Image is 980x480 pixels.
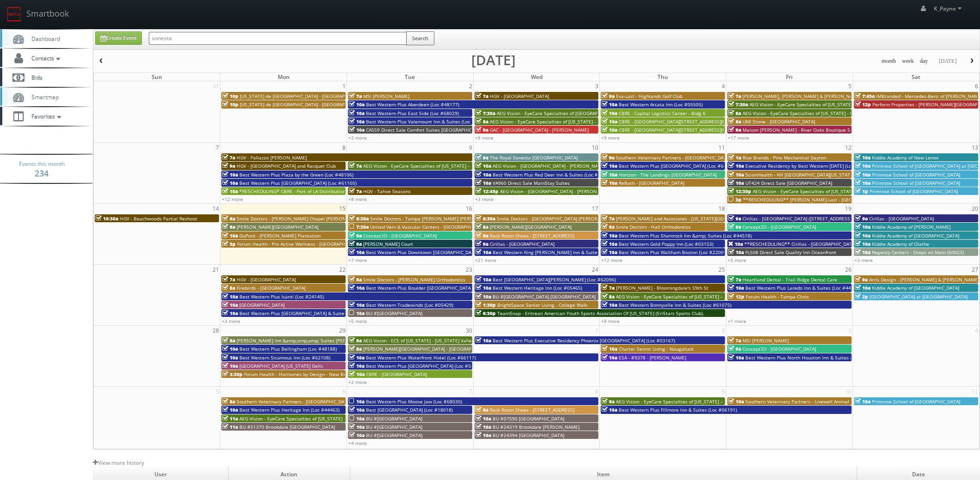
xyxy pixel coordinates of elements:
span: 11a [222,415,238,422]
span: Contacts [27,54,62,62]
span: Kiddie Academy of [GEOGRAPHIC_DATA] [872,285,959,291]
span: 10a [602,249,617,255]
span: BU #07590 [GEOGRAPHIC_DATA] [493,415,564,422]
span: 10a [602,127,617,133]
span: AEG Vision - EyeCare Specialties of [GEOGRAPHIC_DATA][US_STATE] - [GEOGRAPHIC_DATA] [497,110,694,116]
span: 7a [728,337,741,344]
a: +1 more [728,318,746,324]
span: [PERSON_NAME] Inn &amp;amp;amp; Suites [PERSON_NAME] [237,337,372,344]
span: AEG Vision - [GEOGRAPHIC_DATA] - [PERSON_NAME] Cypress [500,188,632,194]
span: [PERSON_NAME][GEOGRAPHIC_DATA] [490,224,572,230]
span: 10p [222,93,238,99]
span: CBRE - [GEOGRAPHIC_DATA][STREET_ADDRESS][GEOGRAPHIC_DATA] [619,118,767,125]
span: Cirillas - [GEOGRAPHIC_DATA] [869,215,934,222]
span: 10a [602,110,617,116]
span: BU #[GEOGRAPHIC_DATA] [366,424,422,430]
span: 10a [349,371,365,377]
span: [PERSON_NAME] and Associates - [US_STATE][GEOGRAPHIC_DATA] [616,215,761,222]
span: Smile Doctors - [PERSON_NAME] Chapel [PERSON_NAME] Orthodontic [237,215,391,222]
span: Best Western Plus Boulder [GEOGRAPHIC_DATA] (Loc #06179) [366,285,502,291]
span: Regency Centers - Shops on Main (60023) [872,249,964,255]
span: Rise Brands - Pins Mechanical Dayton [743,154,826,161]
span: 10a [728,241,743,247]
span: K_Payne [934,5,964,12]
span: Best Western Sicamous Inn (Loc #62108) [239,354,330,361]
span: 1:30p [475,302,496,308]
span: Best Western Plus Fillmore Inn & Suites (Loc #06191) [619,407,737,413]
span: CBRE - [GEOGRAPHIC_DATA][STREET_ADDRESS][GEOGRAPHIC_DATA] [619,127,767,133]
span: 12p [728,293,744,300]
span: AEG Vision - EyeCare Specialties of [US_STATE] – [PERSON_NAME] EyeCare [239,415,403,422]
span: 10a [349,407,365,413]
span: Best Western Plus [GEOGRAPHIC_DATA] (Loc #61105) [239,180,357,186]
span: CBRE - [GEOGRAPHIC_DATA] [366,371,427,377]
span: 10a [349,285,365,291]
span: ScionHealth - KH [GEOGRAPHIC_DATA][US_STATE] [745,171,854,178]
span: 12:30p [728,188,751,194]
span: MSI [PERSON_NAME] [363,93,409,99]
span: Best Western King [PERSON_NAME] Inn & Suites (Loc #62106) [493,249,630,255]
span: AEG Vision - EyeCare Specialties of [US_STATE] – EyeCare in [GEOGRAPHIC_DATA] [363,163,542,169]
span: Best Western Bonnyville Inn & Suites (Loc #61075) [619,302,731,308]
span: 7a [349,163,362,169]
span: 10a [602,232,617,239]
a: +2 more [348,134,367,141]
span: Forum Health - Tampa Clinic [746,293,809,300]
span: [PERSON_NAME][GEOGRAPHIC_DATA] [237,224,318,230]
span: 10a [728,180,744,186]
span: Best Western Plus North Houston Inn & Suites (Loc #44475) [745,354,879,361]
span: Best Western Plus East Side (Loc #68029) [366,110,459,116]
span: Primrose School of [GEOGRAPHIC_DATA] [870,188,958,194]
span: HGV - [GEOGRAPHIC_DATA] and Racquet Club [237,163,336,169]
span: 10a [349,249,365,255]
span: 7a [602,215,615,222]
span: TeamSnap - Eritrean American Youth Sports Association Of [US_STATE] (EriStars Sports Club). [497,310,704,316]
span: 10a [475,163,491,169]
span: [US_STATE] de [GEOGRAPHIC_DATA] - [GEOGRAPHIC_DATA] [240,101,367,108]
span: Concept3D - [GEOGRAPHIC_DATA] [743,224,816,230]
span: Horizon - The Landings [GEOGRAPHIC_DATA] [619,171,717,178]
span: 12:45p [475,188,499,194]
span: 10a [222,407,238,413]
span: 10a [349,363,365,369]
a: +3 more [475,196,493,202]
span: **RESCHEDULING** Cirillas - [GEOGRAPHIC_DATA] [744,241,856,247]
a: +5 more [348,318,367,324]
button: day [917,55,931,67]
span: 10a [349,415,365,422]
a: +21 more [475,257,496,263]
span: Kiddie Academy of New Lenox [872,154,938,161]
span: 10a [728,354,744,361]
span: Smile Doctors - Hall Orthodontics [616,224,691,230]
span: Concept3D - [GEOGRAPHIC_DATA] [743,346,816,352]
span: 8a [728,110,741,116]
span: 10a [855,232,870,239]
span: Cirillas - [GEOGRAPHIC_DATA] ([STREET_ADDRESS]) [743,215,853,222]
span: 9a [222,163,235,169]
span: 7:30a [728,101,748,108]
span: Arris Design - [PERSON_NAME] & [PERSON_NAME] [869,276,979,283]
span: Best Western Plus Executive Residency Phoenix [GEOGRAPHIC_DATA] (Loc #03167) [493,337,675,344]
span: Best Western Plus [GEOGRAPHIC_DATA] (Loc #64008) [619,163,736,169]
span: 10a [349,424,365,430]
span: Best Western Plus Plaza by the Green (Loc #48106) [239,171,353,178]
span: 9a [728,346,741,352]
span: [PERSON_NAME], [PERSON_NAME] & [PERSON_NAME], LLC - [GEOGRAPHIC_DATA] [743,93,920,99]
span: 9a [475,154,488,161]
span: The Royal Sonesta [GEOGRAPHIC_DATA] [490,154,578,161]
span: 10a [855,224,870,230]
a: +9 more [475,134,493,141]
span: [PERSON_NAME][GEOGRAPHIC_DATA] - [GEOGRAPHIC_DATA] [363,346,494,352]
span: 10a [855,285,870,291]
a: +8 more [348,196,367,202]
span: 9a [349,241,362,247]
span: Best Western Heritage Inn (Loc #05465) [493,285,582,291]
a: +9 more [601,134,620,141]
span: 10a [222,171,238,178]
span: 6:30a [475,215,495,222]
span: 10a [602,180,617,186]
span: Best Western Plus Aberdeen (Loc #48177) [366,101,459,108]
span: Charter Senior Living - Naugatuck [619,346,694,352]
span: Maison [PERSON_NAME] - River Oaks Boutique Second Shoot [743,127,878,133]
span: 10a [602,354,617,361]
